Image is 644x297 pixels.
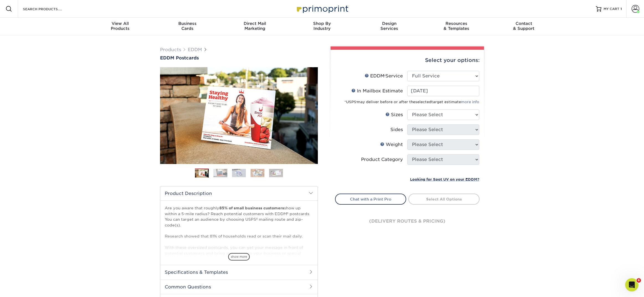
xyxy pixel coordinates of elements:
sup: ® [385,75,385,77]
a: Looking for Spot UV on your EDDM? [410,176,479,182]
img: EDDM 05 [269,169,283,177]
img: EDDM 02 [213,169,227,177]
span: View All [87,21,154,26]
div: & Support [490,21,557,31]
a: EDDM Postcards [160,55,318,61]
input: Select Date [407,86,479,96]
a: Products [160,47,181,52]
iframe: Intercom live chat [625,278,638,291]
a: Select All Options [408,194,480,205]
div: In Mailbox Estimate [351,88,403,94]
div: Cards [154,21,221,31]
img: EDDM 01 [195,169,209,178]
div: Weight [380,141,403,148]
span: Shop By [288,21,356,26]
iframe: Google Customer Reviews [1,280,47,295]
div: Services [356,21,423,31]
span: Design [356,21,423,26]
a: Resources& Templates [423,18,490,35]
span: show more [228,253,250,260]
div: Select your options: [335,50,480,71]
span: selected [415,100,431,104]
h2: Common Questions [160,280,318,294]
div: Products [87,21,154,31]
div: Industry [288,21,356,31]
a: more info [461,100,479,104]
img: EDDM 03 [232,169,246,177]
a: Direct MailMarketing [221,18,288,35]
div: EDDM Service [365,73,403,79]
span: 1 [620,7,622,11]
input: SEARCH PRODUCTS..... [22,6,76,12]
span: Contact [490,21,557,26]
a: EDDM [188,47,202,52]
small: Looking for Spot UV on your EDDM? [410,177,479,181]
a: BusinessCards [154,18,221,35]
a: DesignServices [356,18,423,35]
span: EDDM Postcards [160,55,199,61]
a: Contact& Support [490,18,557,35]
a: View AllProducts [87,18,154,35]
img: EDDM Postcards 01 [160,61,318,170]
span: Direct Mail [221,21,288,26]
a: Chat with a Print Pro [335,194,406,205]
h2: Product Description [160,186,318,200]
span: 6 [637,278,641,283]
span: Resources [423,21,490,26]
a: Shop ByIndustry [288,18,356,35]
div: Marketing [221,21,288,31]
sup: ® [356,101,357,103]
span: MY CART [604,7,619,11]
h2: Specifications & Templates [160,265,318,279]
strong: 85% of small business customers [219,206,284,210]
div: Sides [390,126,403,133]
small: *USPS may deliver before or after the target estimate [344,100,479,104]
div: Sizes [385,111,403,118]
div: Product Category [361,156,403,163]
img: Primoprint [294,3,350,15]
span: Business [154,21,221,26]
div: & Templates [423,21,490,31]
img: EDDM 04 [251,169,264,177]
div: (delivery routes & pricing) [335,205,480,238]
